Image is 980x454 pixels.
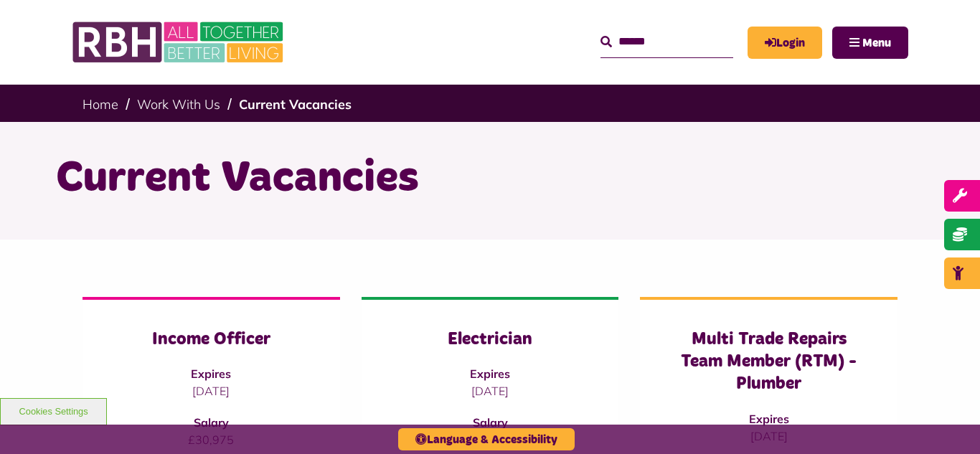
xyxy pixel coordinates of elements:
a: MyRBH [748,27,822,59]
a: Work With Us [137,96,220,113]
h3: Electrician [390,328,590,351]
h3: Income Officer [111,328,311,351]
p: [DATE] [111,382,311,399]
strong: Salary [194,415,229,430]
span: Menu [862,37,891,49]
iframe: Netcall Web Assistant for live chat [915,389,980,454]
p: [DATE] [390,382,590,399]
strong: Expires [191,366,231,381]
strong: Salary [473,415,508,430]
img: RBH [72,14,287,70]
h3: Multi Trade Repairs Team Member (RTM) - Plumber [669,328,869,396]
h1: Current Vacancies [56,151,924,207]
strong: Expires [470,366,510,381]
a: Home [83,96,118,113]
button: Navigation [832,27,908,59]
a: Current Vacancies [239,96,352,113]
strong: Expires [749,412,789,426]
button: Language & Accessibility [398,428,575,450]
